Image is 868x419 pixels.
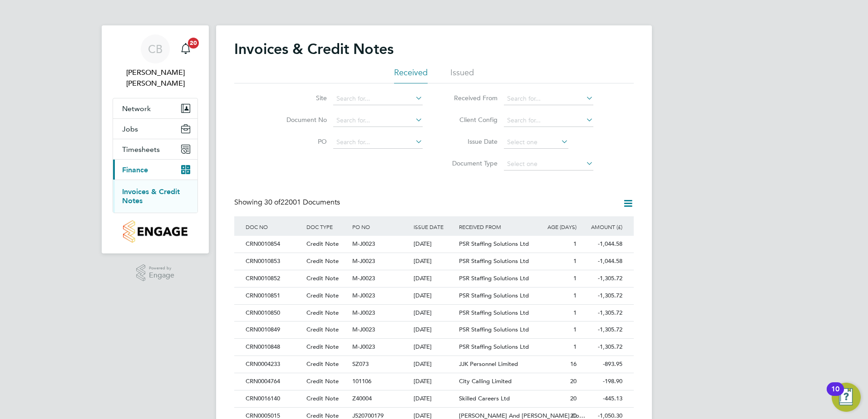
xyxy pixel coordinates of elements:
span: SZ073 [352,360,369,368]
div: CRN0004233 [243,356,304,373]
button: Network [113,98,197,118]
div: [DATE] [411,356,457,373]
input: Search for... [333,114,423,127]
label: Client Config [445,116,498,124]
span: Credit Note [306,240,339,248]
span: Credit Note [306,274,339,282]
div: [DATE] [411,270,457,287]
div: -198.90 [579,373,625,390]
input: Search for... [333,136,423,149]
div: -1,305.72 [579,322,625,338]
span: 1 [573,309,577,317]
button: Timesheets [113,139,197,159]
a: Invoices & Credit Notes [122,187,180,205]
span: Credit Note [306,395,339,402]
span: Credit Note [306,326,339,333]
span: 20 [188,38,199,49]
span: M-J0023 [352,309,375,317]
h2: Invoices & Credit Notes [234,40,394,58]
div: -1,305.72 [579,339,625,356]
img: countryside-properties-logo-retina.png [123,220,187,243]
span: Z40004 [352,395,372,402]
div: [DATE] [411,305,457,322]
div: [DATE] [411,390,457,407]
span: Jobs [122,125,138,133]
li: Issued [450,67,474,83]
span: Powered by [149,264,174,272]
div: [DATE] [411,253,457,270]
span: Timesheets [122,145,160,154]
span: PSR Staffing Solutions Ltd [459,343,529,351]
label: Issue Date [445,137,498,146]
span: 1 [573,257,577,265]
span: JJK Personnel Limited [459,360,518,368]
button: Finance [113,160,197,180]
span: 1 [573,240,577,248]
div: DOC TYPE [304,216,350,237]
span: PSR Staffing Solutions Ltd [459,326,529,333]
a: Powered byEngage [136,264,175,282]
span: CB [148,43,163,55]
input: Search for... [504,114,593,127]
span: M-J0023 [352,292,375,299]
label: Document No [275,116,327,124]
div: AMOUNT (£) [579,216,625,237]
span: 20 [570,377,577,385]
span: Credit Note [306,292,339,299]
input: Select one [504,136,568,149]
div: RECEIVED FROM [457,216,533,237]
span: 20 [570,395,577,402]
div: [DATE] [411,339,457,356]
div: -1,044.58 [579,253,625,270]
div: -445.13 [579,390,625,407]
span: 1 [573,326,577,333]
span: Finance [122,166,148,174]
span: PSR Staffing Solutions Ltd [459,274,529,282]
label: Site [275,94,327,102]
span: 1 [573,292,577,299]
div: PO NO [350,216,411,237]
span: Credit Note [306,377,339,385]
div: -1,305.72 [579,270,625,287]
div: ISSUE DATE [411,216,457,237]
div: Showing [234,198,342,207]
a: CB[PERSON_NAME] [PERSON_NAME] [113,34,198,89]
span: PSR Staffing Solutions Ltd [459,292,529,299]
input: Search for... [504,93,593,105]
label: Received From [445,94,498,102]
span: Network [122,104,151,113]
div: CRN0010854 [243,236,304,253]
span: 1 [573,274,577,282]
button: Open Resource Center, 10 new notifications [832,383,861,412]
span: M-J0023 [352,240,375,248]
div: CRN0016140 [243,390,304,407]
span: M-J0023 [352,326,375,333]
div: [DATE] [411,287,457,304]
div: DOC NO [243,216,304,237]
span: M-J0023 [352,343,375,351]
span: Skilled Careers Ltd [459,395,510,402]
span: City Calling Limited [459,377,512,385]
nav: Main navigation [102,25,209,253]
li: Received [394,67,428,83]
span: Connor Benning [113,67,198,89]
span: 1 [573,343,577,351]
span: Engage [149,272,174,279]
span: M-J0023 [352,274,375,282]
span: 101106 [352,377,371,385]
span: PSR Staffing Solutions Ltd [459,240,529,248]
a: Go to home page [113,220,198,243]
div: [DATE] [411,236,457,253]
label: PO [275,137,327,146]
div: 10 [831,389,839,401]
div: [DATE] [411,373,457,390]
div: Finance [113,180,197,213]
div: AGE (DAYS) [533,216,579,237]
span: Credit Note [306,309,339,317]
span: Credit Note [306,257,339,265]
div: [DATE] [411,322,457,338]
span: PSR Staffing Solutions Ltd [459,309,529,317]
button: Jobs [113,119,197,139]
label: Document Type [445,159,498,167]
span: 30 of [264,198,281,207]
